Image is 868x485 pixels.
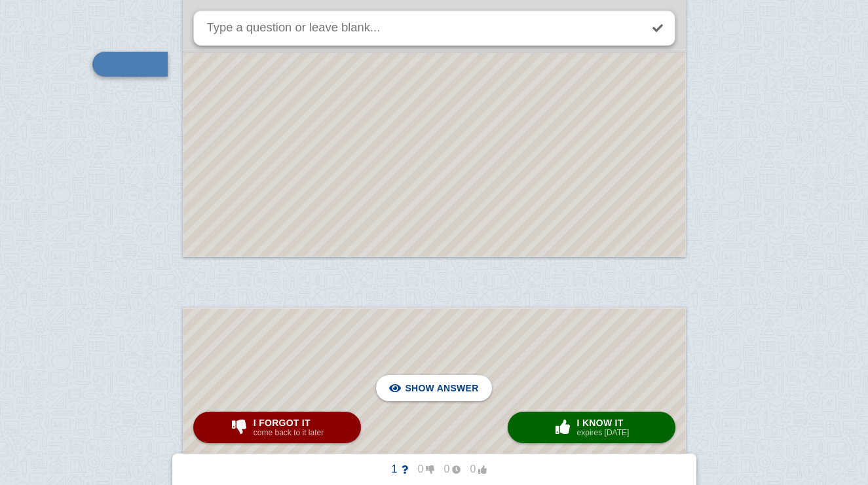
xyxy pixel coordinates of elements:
[408,463,434,475] span: 0
[434,463,461,475] span: 0
[254,428,324,437] small: come back to it later
[577,418,630,428] span: I know it
[577,428,630,437] small: expires [DATE]
[461,463,487,475] span: 0
[376,375,491,401] button: Show answer
[382,463,408,475] span: 1
[193,412,361,443] button: I forgot itcome back to it later
[508,412,675,443] button: I know itexpires [DATE]
[405,374,478,403] span: Show answer
[371,459,497,480] button: 1000
[254,418,324,428] span: I forgot it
